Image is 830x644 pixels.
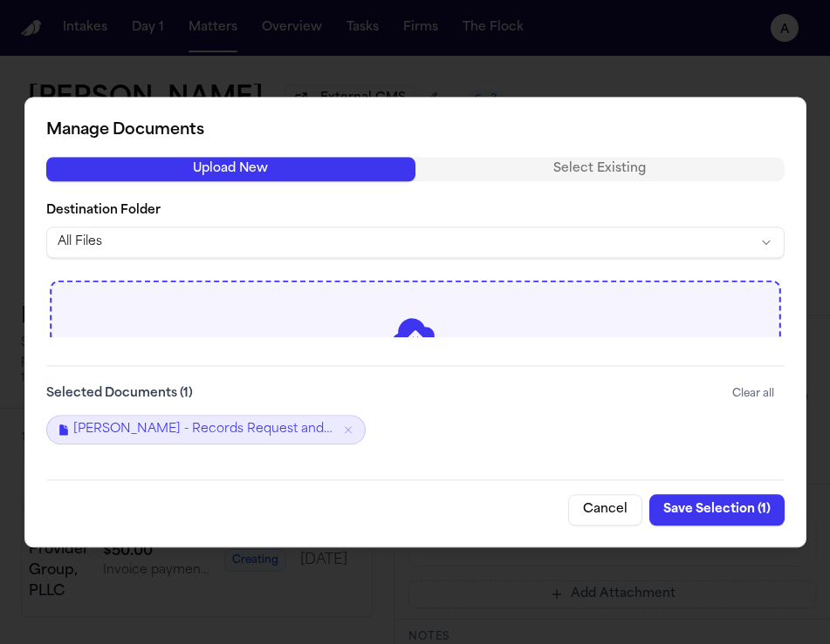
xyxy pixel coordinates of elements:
[342,424,354,436] button: Remove A. Brown - Records Request and HIPAA Auth to Texas MedClinic - 6.19.25
[46,202,785,220] label: Destination Folder
[568,494,642,525] button: Cancel
[415,157,785,181] button: Select Existing
[46,119,785,143] h2: Manage Documents
[46,385,193,403] label: Selected Documents ( 1 )
[46,157,415,181] button: Upload New
[649,494,785,525] button: Save Selection (1)
[722,380,785,408] button: Clear all
[73,421,335,438] span: [PERSON_NAME] - Records Request and HIPAA Auth to [US_STATE] MedClinic - [DATE]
